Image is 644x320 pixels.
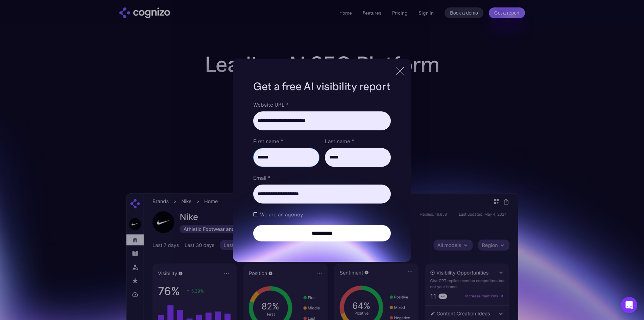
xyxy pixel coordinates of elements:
[253,137,319,145] label: First name *
[253,101,390,109] label: Website URL *
[260,210,303,218] span: We are an agency
[621,297,637,313] div: Open Intercom Messenger
[253,101,390,241] form: Brand Report Form
[253,174,390,182] label: Email *
[253,79,390,94] h1: Get a free AI visibility report
[325,137,391,145] label: Last name *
